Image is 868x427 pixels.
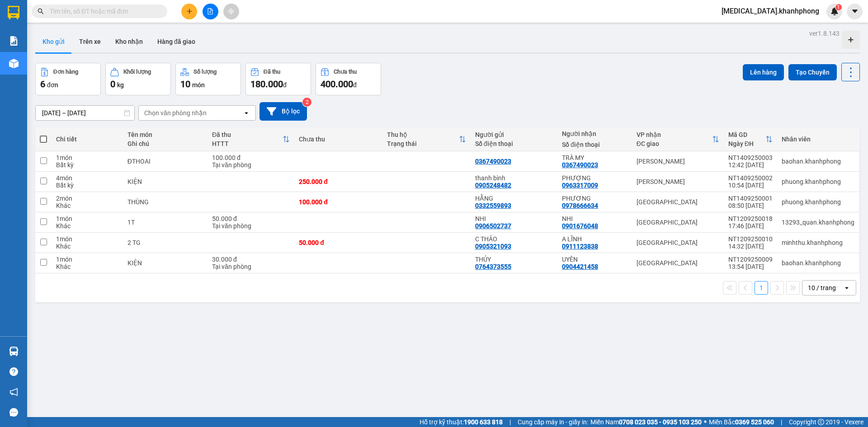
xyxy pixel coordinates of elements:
span: notification [9,388,18,396]
div: baohan.khanhphong [782,259,854,267]
div: phuong.khanhphong [782,198,854,206]
img: warehouse-icon [9,59,19,68]
span: kg [117,81,124,89]
strong: 1900 633 818 [464,418,503,426]
img: icon-new-feature [830,7,839,15]
div: NHI [562,215,627,222]
input: Tìm tên, số ĐT hoặc mã đơn [50,6,156,16]
button: Tạo Chuyến [788,64,837,80]
div: ver 1.8.143 [809,28,840,38]
div: KIỆN [127,178,203,185]
div: 13293_quan.khanhphong [782,219,854,226]
div: ĐC giao [637,140,712,147]
button: Bộ lọc [259,102,307,121]
span: search [38,8,44,14]
div: Tại văn phòng [212,263,290,270]
div: thanh bình [475,174,553,182]
button: plus [181,4,197,19]
div: Khác [56,263,118,270]
div: THÙNG [127,198,203,206]
div: [PERSON_NAME] [637,178,719,185]
div: NHI [475,215,553,222]
div: Đơn hàng [53,69,78,75]
span: đơn [47,81,58,89]
div: THỦY [475,256,553,263]
div: Khác [56,243,118,250]
span: message [9,408,18,417]
div: Chọn văn phòng nhận [144,108,207,117]
div: 10 / trang [808,283,836,292]
div: Đã thu [212,131,283,138]
span: đ [353,81,357,89]
button: Hàng đã giao [150,31,203,52]
div: 08:50 [DATE] [728,202,773,209]
div: Số điện thoại [475,140,553,147]
div: 1 món [56,154,118,161]
button: Số lượng10món [175,63,241,95]
div: Tên món [127,131,203,138]
span: 180.000 [250,79,283,89]
div: NT1409250001 [728,195,773,202]
div: 0978666634 [562,202,598,209]
div: Chưa thu [299,136,378,143]
div: 1 món [56,215,118,222]
div: Tại văn phòng [212,222,290,230]
svg: open [843,284,850,291]
div: 1 món [56,235,118,243]
div: 0764373555 [475,263,511,270]
span: Miền Nam [590,417,702,427]
th: Toggle SortBy [724,127,777,151]
div: 0332559893 [475,202,511,209]
span: plus [186,8,193,14]
span: đ [283,81,287,89]
span: 6 [40,79,45,89]
span: 10 [180,79,190,89]
div: 14:32 [DATE] [728,243,773,250]
div: [GEOGRAPHIC_DATA] [637,219,719,226]
span: món [192,81,205,89]
div: Đã thu [264,69,280,75]
div: Mã GD [728,131,765,138]
th: Toggle SortBy [208,127,294,151]
span: copyright [818,419,824,425]
div: ĐTHOAI [127,158,203,165]
div: 2 món [56,195,118,202]
div: 50.000 đ [212,215,290,222]
div: 0367490023 [475,158,511,165]
div: 30.000 đ [212,256,290,263]
span: question-circle [9,367,18,376]
div: 0367490023 [562,161,598,169]
div: PHƯƠNG [562,195,627,202]
div: 0904421458 [562,263,598,270]
div: Thu hộ [387,131,459,138]
button: Trên xe [72,31,108,52]
div: 1T [127,219,203,226]
div: NT1409250003 [728,154,773,161]
span: 1 [837,4,840,10]
div: TRÀ MY [562,154,627,161]
div: 4 món [56,174,118,182]
th: Toggle SortBy [382,127,471,151]
div: KIỆN [127,259,203,267]
button: aim [223,4,239,19]
div: Chưa thu [334,69,357,75]
div: Tại văn phòng [212,161,290,169]
input: Select a date range. [36,106,134,120]
div: VP nhận [637,131,712,138]
div: [PERSON_NAME] [637,158,719,165]
strong: 0369 525 060 [735,418,774,426]
button: Chưa thu400.000đ [316,63,381,95]
div: 250.000 đ [299,178,378,185]
span: 400.000 [321,79,353,89]
div: 13:54 [DATE] [728,263,773,270]
div: Nhân viên [782,136,854,143]
div: Bất kỳ [56,161,118,169]
span: | [781,417,782,427]
div: Khác [56,222,118,230]
img: logo-vxr [8,6,19,19]
th: Toggle SortBy [632,127,724,151]
img: warehouse-icon [9,347,19,356]
span: ⚪️ [704,420,707,424]
div: Tạo kho hàng mới [842,31,860,49]
div: 17:46 [DATE] [728,222,773,230]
